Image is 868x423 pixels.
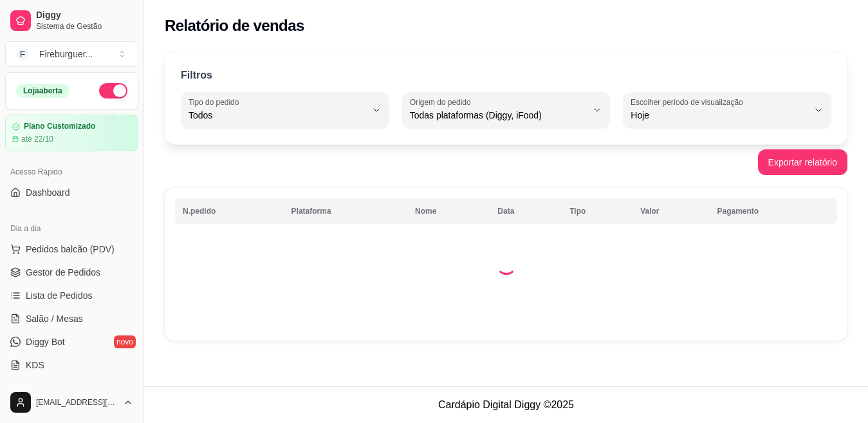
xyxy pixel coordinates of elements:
[181,92,389,128] button: Tipo do pedidoTodos
[5,41,138,67] button: Select a team
[631,109,808,122] span: Hoje
[758,149,847,175] button: Exportar relatório
[5,218,138,239] div: Dia a dia
[16,84,69,98] div: Loja aberta
[24,122,95,131] article: Plano Customizado
[21,134,53,144] article: até 22/10
[36,21,133,32] span: Sistema de Gestão
[5,332,138,352] a: Diggy Botnovo
[26,243,115,256] span: Pedidos balcão (PDV)
[5,5,138,36] a: DiggySistema de Gestão
[5,285,138,306] a: Lista de Pedidos
[189,97,243,108] label: Tipo do pedido
[5,162,138,182] div: Acesso Rápido
[36,10,133,21] span: Diggy
[165,15,304,36] h2: Relatório de vendas
[5,262,138,283] a: Gestor de Pedidos
[623,92,831,128] button: Escolher período de visualizaçãoHoje
[402,92,611,128] button: Origem do pedidoTodas plataformas (Diggy, iFood)
[631,97,747,108] label: Escolher período de visualização
[36,397,118,408] span: [EMAIL_ADDRESS][DOMAIN_NAME]
[5,387,138,418] button: [EMAIL_ADDRESS][DOMAIN_NAME]
[144,386,868,423] footer: Cardápio Digital Diggy © 2025
[26,335,65,348] span: Diggy Bot
[189,109,366,122] span: Todos
[39,48,93,61] div: Fireburguer ...
[26,266,100,279] span: Gestor de Pedidos
[5,182,138,203] a: Dashboard
[26,186,70,199] span: Dashboard
[16,48,29,61] span: F
[181,68,212,83] p: Filtros
[410,97,475,108] label: Origem do pedido
[5,308,138,329] a: Salão / Mesas
[410,109,587,122] span: Todas plataformas (Diggy, iFood)
[5,239,138,259] button: Pedidos balcão (PDV)
[99,83,127,99] button: Alterar Status
[26,289,93,302] span: Lista de Pedidos
[26,359,44,371] span: KDS
[5,115,138,151] a: Plano Customizadoaté 22/10
[496,254,517,275] div: Loading
[5,355,138,375] a: KDS
[26,312,83,325] span: Salão / Mesas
